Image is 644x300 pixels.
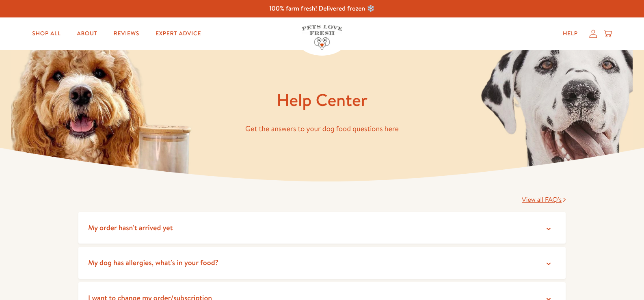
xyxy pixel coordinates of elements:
[522,195,566,204] a: View all FAQ's
[149,26,207,42] a: Expert Advice
[78,89,566,111] h1: Help Center
[26,26,67,42] a: Shop All
[302,25,342,50] img: Pets Love Fresh
[78,247,566,279] summary: My dog has allergies, what's in your food?
[70,26,104,42] a: About
[88,257,218,268] span: My dog has allergies, what's in your food?
[522,195,562,204] span: View all FAQ's
[556,26,584,42] a: Help
[78,212,566,244] summary: My order hasn't arrived yet
[88,222,173,233] span: My order hasn't arrived yet
[107,26,146,42] a: Reviews
[78,123,566,135] p: Get the answers to your dog food questions here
